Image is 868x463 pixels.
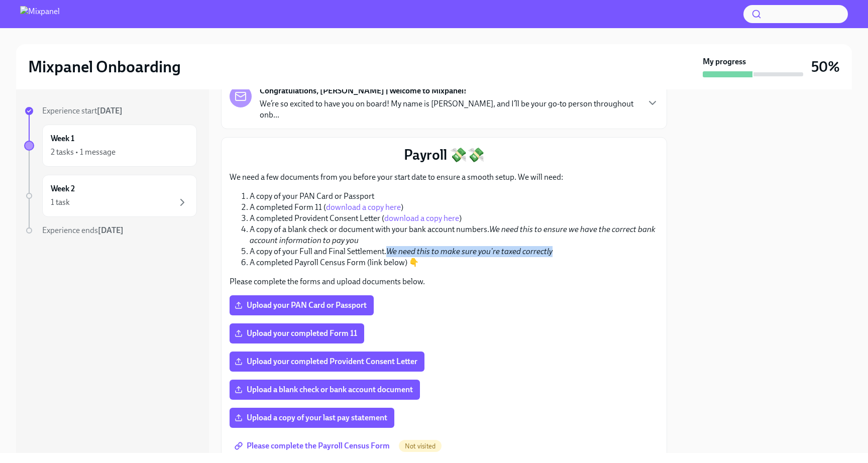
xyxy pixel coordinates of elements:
div: 1 task [51,197,70,208]
strong: [DATE] [98,225,124,235]
span: Experience start [42,106,123,115]
h6: Week 1 [51,133,74,144]
p: We need a few documents from you before your start date to ensure a smooth setup. We will need: [230,172,659,183]
div: 2 tasks • 1 message [51,147,116,158]
p: Payroll 💸💸 [230,146,659,164]
span: Upload your PAN Card or Passport [237,300,367,310]
li: A copy of your PAN Card or Passport [250,191,659,202]
span: Please complete the Payroll Census Form [237,441,390,451]
label: Upload your completed Form 11 [230,323,364,343]
em: We need this to make sure you're taxed correctly [386,247,553,256]
span: Upload a copy of your last pay statement [237,413,387,423]
li: A copy of a blank check or document with your bank account numbers. [250,224,659,246]
span: Not visited [399,442,442,450]
p: We’re so excited to have you on board! My name is [PERSON_NAME], and I’ll be your go-to person th... [260,98,638,121]
a: Please complete the Payroll Census Form [230,436,397,456]
p: Please complete the forms and upload documents below. [230,276,659,287]
span: Upload your completed Provident Consent Letter [237,357,417,367]
a: Experience start[DATE] [24,105,197,117]
li: A completed Provident Consent Letter ( ) [250,213,659,224]
h3: 50% [811,58,840,76]
span: Upload your completed Form 11 [237,328,357,338]
a: download a copy here [326,202,401,212]
h6: Week 2 [51,183,75,194]
img: Mixpanel [20,6,60,22]
a: Week 12 tasks • 1 message [24,125,197,167]
strong: My progress [703,56,746,67]
li: A copy of your Full and Final Settlement. [250,246,659,257]
strong: [DATE] [97,106,123,115]
strong: Congratulations, [PERSON_NAME] | Welcome to Mixpanel! [260,85,467,96]
label: Upload your PAN Card or Passport [230,295,374,315]
label: Upload a copy of your last pay statement [230,408,394,428]
h2: Mixpanel Onboarding [28,57,181,77]
span: Upload a blank check or bank account document [237,385,413,395]
label: Upload your completed Provident Consent Letter [230,352,424,372]
li: A completed Form 11 ( ) [250,202,659,213]
a: download a copy here [384,213,459,223]
li: A completed Payroll Census Form (link below) 👇 [250,257,659,268]
a: Week 21 task [24,175,197,217]
label: Upload a blank check or bank account document [230,380,420,400]
span: Experience ends [42,225,124,235]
